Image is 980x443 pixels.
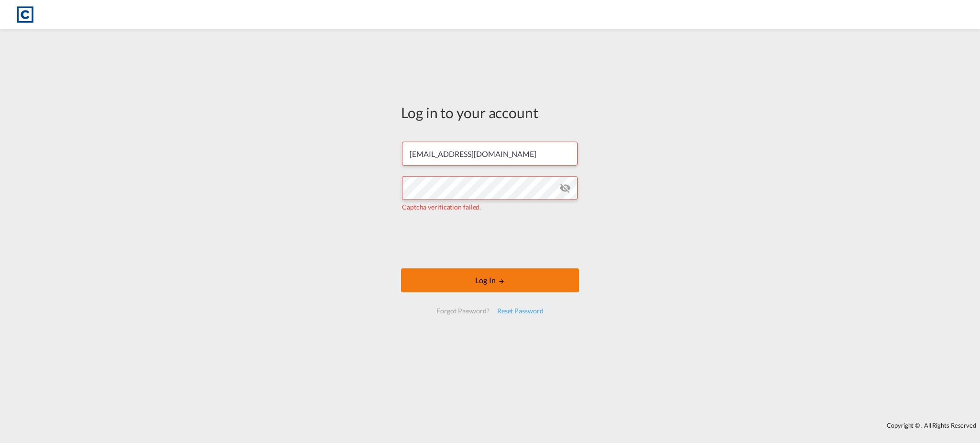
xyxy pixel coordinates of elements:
[401,268,579,292] button: LOGIN
[402,142,578,166] input: Enter email/phone number
[559,182,571,194] md-icon: icon-eye-off
[402,203,481,211] span: Captcha verification failed.
[433,302,493,320] div: Forgot Password?
[401,102,579,122] div: Log in to your account
[14,4,36,25] img: 1fdb9190129311efbfaf67cbb4249bed.jpeg
[417,221,563,259] iframe: reCAPTCHA
[493,302,547,320] div: Reset Password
